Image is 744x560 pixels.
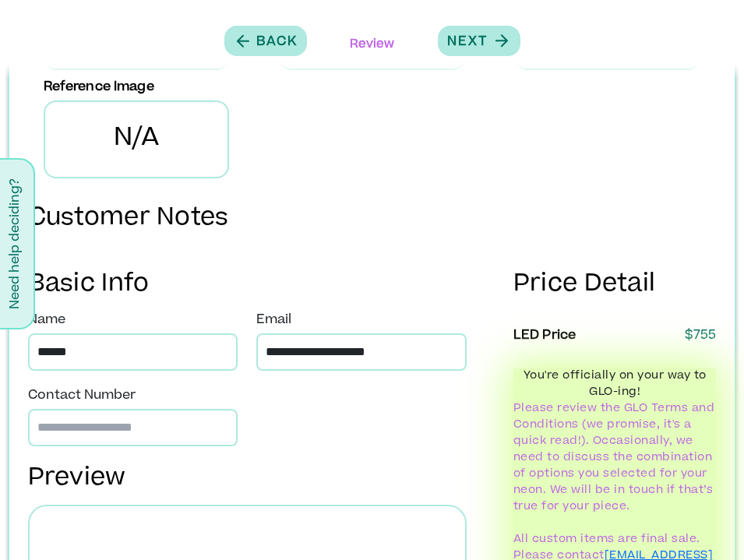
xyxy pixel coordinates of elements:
label: Contact Number [28,386,136,405]
button: Next [438,26,520,56]
p: Basic Info [28,268,467,303]
p: Preview [28,462,467,497]
p: $ 755 [685,326,717,345]
p: Back [256,33,298,51]
label: Name [28,311,65,329]
p: Reference Image [44,78,154,97]
p: Next [447,33,488,51]
iframe: Chat Widget [666,485,744,560]
p: LED Price [513,326,576,345]
label: Email [256,311,291,329]
p: You're officially on your way to GLO-ing! [513,368,717,401]
button: Back [224,26,307,56]
p: N/A [114,121,159,158]
p: Price Detail [513,268,717,303]
p: Please review the GLO Terms and Conditions (we promise, it's a quick read!). Occasionally, we nee... [513,401,717,516]
p: Review [318,19,427,72]
p: Customer Notes [28,202,717,237]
